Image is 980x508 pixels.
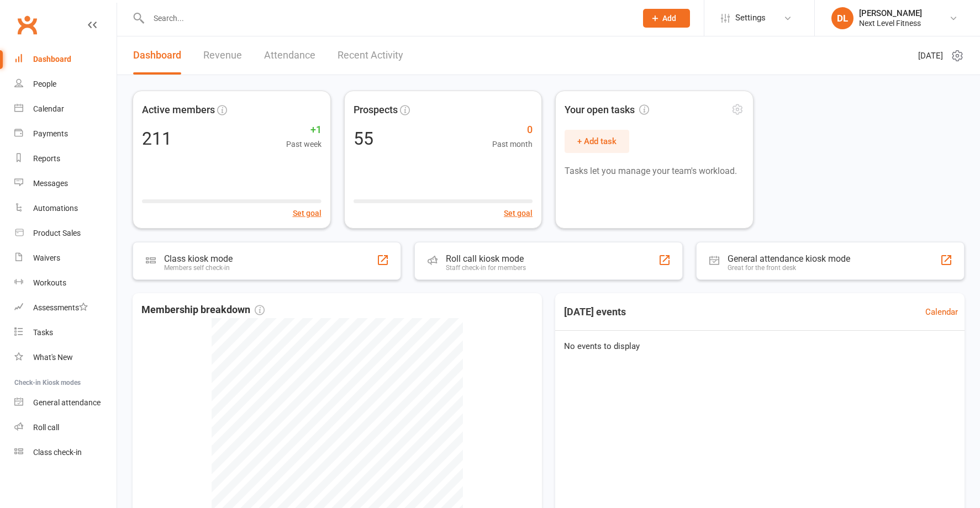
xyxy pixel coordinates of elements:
div: Tasks [33,328,53,337]
div: Staff check-in for members [446,264,526,272]
div: No events to display [551,331,969,362]
span: +1 [286,122,322,138]
span: Past month [492,138,533,150]
div: Workouts [33,278,66,287]
span: Prospects [354,102,398,118]
button: Set goal [293,207,322,219]
div: 55 [354,130,373,147]
a: Calendar [14,97,117,121]
div: Automations [33,204,78,213]
div: Assessments [33,303,88,312]
span: Settings [735,6,766,30]
div: Product Sales [33,229,81,237]
div: Payments [33,129,68,138]
a: Clubworx [13,11,41,39]
div: Roll call [33,423,59,432]
span: [DATE] [918,49,943,62]
div: Calendar [33,104,64,113]
p: Tasks let you manage your team's workload. [565,164,744,178]
a: Messages [14,171,117,196]
a: Assessments [14,295,117,320]
button: Set goal [504,207,533,219]
a: Workouts [14,271,117,295]
button: + Add task [565,130,629,153]
a: Attendance [264,36,315,75]
a: Payments [14,121,117,146]
input: Search... [145,10,629,26]
a: Class kiosk mode [14,440,117,465]
a: Automations [14,196,117,221]
div: People [33,80,56,88]
div: Roll call kiosk mode [446,253,526,264]
a: Waivers [14,246,117,271]
div: Reports [33,154,60,163]
a: Roll call [14,415,117,440]
div: Class check-in [33,448,82,457]
a: Reports [14,146,117,171]
a: Dashboard [14,47,117,72]
a: Calendar [925,305,958,319]
span: Membership breakdown [141,302,265,318]
a: What's New [14,345,117,370]
h3: [DATE] events [555,302,635,322]
div: Class kiosk mode [164,253,233,264]
a: People [14,72,117,97]
div: General attendance [33,398,101,407]
div: Next Level Fitness [859,18,922,28]
div: Members self check-in [164,264,233,272]
span: Add [662,14,676,23]
div: DL [831,7,853,29]
a: Product Sales [14,221,117,246]
span: 0 [492,122,533,138]
a: Tasks [14,320,117,345]
a: Dashboard [133,36,181,75]
span: Past week [286,138,322,150]
div: 211 [142,130,172,147]
button: Add [643,9,690,28]
a: Recent Activity [338,36,403,75]
div: What's New [33,353,73,362]
a: Revenue [203,36,242,75]
div: General attendance kiosk mode [728,253,850,264]
span: Active members [142,102,215,118]
a: General attendance kiosk mode [14,390,117,415]
div: Dashboard [33,55,71,64]
div: Waivers [33,253,60,262]
div: Messages [33,179,68,188]
span: Your open tasks [565,102,649,118]
div: Great for the front desk [728,264,850,272]
div: [PERSON_NAME] [859,8,922,18]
